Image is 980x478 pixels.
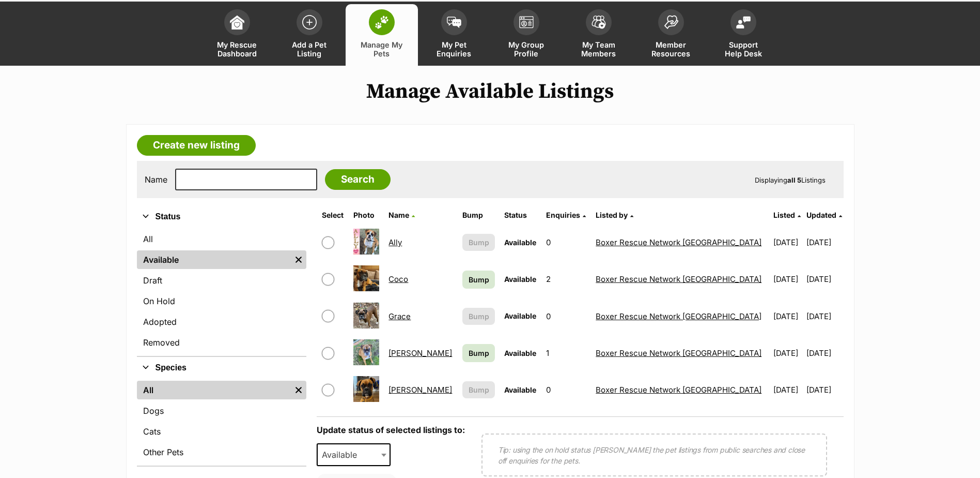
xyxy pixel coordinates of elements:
span: Available [504,275,536,283]
td: 0 [542,372,590,408]
span: Available [318,447,367,462]
a: Updated [806,211,842,219]
a: All [137,230,306,248]
a: My Team Members [563,4,635,66]
td: [DATE] [806,261,843,297]
span: Member Resources [648,40,694,58]
img: help-desk-icon-fdf02630f3aa405de69fd3d07c3f3aa587a6932b1a1747fa1d2bba05be0121f9.svg [736,16,751,28]
a: Bump [462,344,495,362]
td: [DATE] [806,225,843,260]
span: Available [504,349,536,357]
td: [DATE] [769,372,805,408]
td: 2 [542,261,590,297]
button: Bump [462,308,495,325]
a: [PERSON_NAME] [388,348,452,358]
span: Available [504,385,536,394]
span: My Rescue Dashboard [214,40,260,58]
a: Adopted [137,312,306,331]
a: Boxer Rescue Network [GEOGRAPHIC_DATA] [596,311,761,321]
a: My Pet Enquiries [418,4,490,66]
a: Bump [462,271,495,289]
span: Updated [806,211,836,219]
span: translation missing: en.admin.listings.index.attributes.enquiries [546,211,580,219]
a: Name [388,211,415,219]
img: team-members-icon-5396bd8760b3fe7c0b43da4ab00e1e3bb1a5d9ba89233759b79545d2d3fc5d0d.svg [592,16,606,29]
a: My Group Profile [490,4,563,66]
td: 1 [542,335,590,371]
a: Boxer Rescue Network [GEOGRAPHIC_DATA] [596,348,761,358]
td: 0 [542,298,590,334]
th: Photo [349,207,384,223]
th: Bump [458,207,499,223]
strong: all 5 [787,176,801,184]
button: Species [137,361,306,375]
th: Status [500,207,541,223]
span: Listed [773,211,795,219]
td: [DATE] [806,335,843,371]
a: Boxer Rescue Network [GEOGRAPHIC_DATA] [596,385,761,395]
a: Coco [388,274,408,284]
td: [DATE] [769,225,805,260]
div: Status [137,228,306,356]
img: pet-enquiries-icon-7e3ad2cf08bfb03b45e93fb7055b45f3efa6380592205ae92323e6603595dc1f.svg [447,17,461,28]
span: Bump [469,237,489,248]
span: My Team Members [575,40,622,58]
a: All [137,381,291,399]
img: add-pet-listing-icon-0afa8454b4691262ce3f59096e99ab1cd57d4a30225e0717b998d2c9b9846f56.svg [302,15,317,29]
a: Listed by [596,211,633,219]
a: Manage My Pets [346,4,418,66]
div: Species [137,379,306,466]
span: Displaying Listings [755,176,826,184]
input: Search [325,169,391,190]
a: [PERSON_NAME] [388,385,452,395]
span: Bump [469,274,489,285]
button: Bump [462,381,495,398]
button: Bump [462,234,495,251]
label: Name [145,175,167,184]
a: Remove filter [291,381,306,399]
a: Dogs [137,401,306,420]
span: Add a Pet Listing [286,40,333,58]
a: On Hold [137,292,306,310]
a: Grace [388,311,411,321]
span: Bump [469,384,489,395]
span: Support Help Desk [720,40,767,58]
a: Boxer Rescue Network [GEOGRAPHIC_DATA] [596,274,761,284]
span: Bump [469,311,489,322]
a: Boxer Rescue Network [GEOGRAPHIC_DATA] [596,237,761,247]
a: Member Resources [635,4,707,66]
td: 0 [542,225,590,260]
td: [DATE] [769,298,805,334]
button: Status [137,210,306,223]
span: Name [388,211,409,219]
td: [DATE] [769,261,805,297]
td: [DATE] [769,335,805,371]
span: Available [504,238,536,247]
a: Ally [388,237,402,247]
img: manage-my-pets-icon-02211641906a0b7f246fdf0571729dbe1e7629f14944591b6c1af311fb30b64b.svg [375,16,389,29]
a: Create new listing [137,135,256,156]
span: Listed by [596,211,628,219]
a: Cats [137,422,306,441]
img: member-resources-icon-8e73f808a243e03378d46382f2149f9095a855e16c252ad45f914b54edf8863c.svg [664,15,678,29]
th: Select [318,207,348,223]
a: Remove filter [291,250,306,269]
img: group-profile-icon-3fa3cf56718a62981997c0bc7e787c4b2cf8bcc04b72c1350f741eb67cf2f40e.svg [519,16,534,28]
span: My Group Profile [503,40,550,58]
a: Draft [137,271,306,290]
a: Listed [773,211,801,219]
label: Update status of selected listings to: [317,425,465,435]
span: Manage My Pets [359,40,405,58]
span: Available [317,443,391,466]
img: dashboard-icon-eb2f2d2d3e046f16d808141f083e7271f6b2e854fb5c12c21221c1fb7104beca.svg [230,15,244,29]
span: My Pet Enquiries [431,40,477,58]
span: Bump [469,348,489,358]
a: Other Pets [137,443,306,461]
a: My Rescue Dashboard [201,4,273,66]
p: Tip: using the on hold status [PERSON_NAME] the pet listings from public searches and close off e... [498,444,811,466]
a: Enquiries [546,211,586,219]
td: [DATE] [806,298,843,334]
span: Available [504,311,536,320]
a: Removed [137,333,306,352]
a: Add a Pet Listing [273,4,346,66]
